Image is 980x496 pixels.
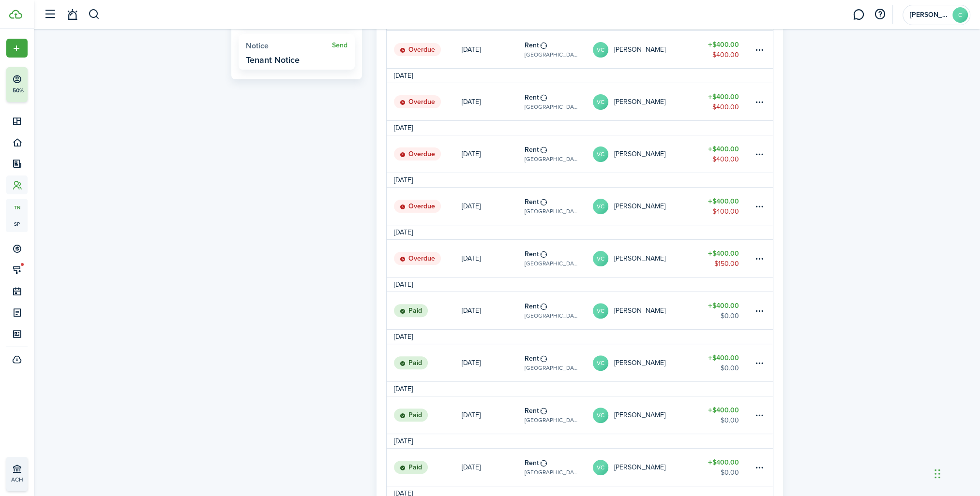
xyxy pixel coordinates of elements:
a: Overdue [387,188,462,225]
a: Send [332,42,347,49]
p: ACH [11,475,68,484]
a: $400.00$400.00 [695,31,753,68]
table-info-title: Rent [525,197,539,207]
p: [DATE] [462,306,481,316]
a: Paid [387,292,462,329]
a: [DATE] [462,344,525,381]
a: $400.00$400.00 [695,83,753,120]
div: Drag [935,459,940,488]
table-amount-description: $0.00 [720,415,739,425]
status: Overdue [394,147,441,161]
status: Paid [394,461,428,474]
avatar-text: VC [593,94,608,110]
table-info-title: Rent [525,145,539,155]
a: $400.00$150.00 [695,240,753,277]
table-info-title: Rent [525,406,539,416]
button: Open menu [6,39,28,58]
table-profile-info-text: [PERSON_NAME] [614,307,665,315]
table-subtitle: [GEOGRAPHIC_DATA] 2024- SAN FRANCISCO GROUP LLC [525,259,578,268]
a: [DATE] [462,292,525,329]
status: Overdue [394,252,441,265]
td: [DATE] [387,227,420,237]
table-profile-info-text: [PERSON_NAME] [614,359,665,367]
p: [DATE] [462,97,481,107]
p: [DATE] [462,201,481,211]
a: $400.00$0.00 [695,292,753,329]
td: [DATE] [387,71,420,81]
table-amount-title: $400.00 [708,40,739,50]
table-info-title: Rent [525,40,539,50]
table-amount-description: $0.00 [720,467,739,478]
a: Paid [387,344,462,381]
a: ACH [6,457,28,491]
a: [DATE] [462,240,525,277]
avatar-text: VC [593,460,608,475]
a: VC[PERSON_NAME] [593,83,695,120]
table-subtitle: [GEOGRAPHIC_DATA] 2024- SAN FRANCISCO GROUP LLC [525,311,578,320]
a: Overdue [387,83,462,120]
avatar-text: VC [593,42,608,58]
table-subtitle: [GEOGRAPHIC_DATA] 2024- SAN FRANCISCO GROUP LLC [525,207,578,216]
table-info-title: Rent [525,353,539,364]
widget-stats-description: Tenant Notice [246,55,300,65]
avatar-text: VC [593,199,608,214]
table-amount-description: $400.00 [712,206,739,217]
img: TenantCloud [9,10,22,19]
a: VC[PERSON_NAME] [593,240,695,277]
table-amount-title: $400.00 [708,405,739,415]
avatar-text: VC [593,408,608,423]
table-info-title: Rent [525,92,539,102]
td: [DATE] [387,332,420,342]
a: [DATE] [462,135,525,173]
a: $400.00$0.00 [695,449,753,486]
table-info-title: Rent [525,301,539,311]
a: Rent[GEOGRAPHIC_DATA] 2024- SAN FRANCISCO GROUP LLC [525,396,593,434]
a: [DATE] [462,83,525,120]
p: [DATE] [462,44,481,55]
table-amount-description: $0.00 [720,311,739,321]
a: Notifications [63,2,81,27]
table-amount-title: $400.00 [708,196,739,206]
a: Overdue [387,240,462,277]
table-subtitle: [GEOGRAPHIC_DATA] 2024- SAN FRANCISCO GROUP LLC [525,50,578,59]
a: tn [6,199,28,216]
table-subtitle: [GEOGRAPHIC_DATA] 2024- SAN FRANCISCO GROUP LLC [525,416,578,424]
table-subtitle: [GEOGRAPHIC_DATA] 2024- SAN FRANCISCO GROUP LLC [525,155,578,163]
p: [DATE] [462,462,481,472]
a: Overdue [387,135,462,173]
a: Rent[GEOGRAPHIC_DATA] 2024- SAN FRANCISCO GROUP LLC [525,188,593,225]
p: [DATE] [462,410,481,420]
a: VC[PERSON_NAME] [593,188,695,225]
table-profile-info-text: [PERSON_NAME] [614,411,665,419]
table-subtitle: [GEOGRAPHIC_DATA] 2024- SAN FRANCISCO GROUP LLC [525,102,578,111]
table-amount-description: $0.00 [720,363,739,373]
a: Paid [387,449,462,486]
iframe: Chat Widget [932,450,980,496]
a: sp [6,216,28,232]
a: VC[PERSON_NAME] [593,135,695,173]
table-profile-info-text: [PERSON_NAME] [614,203,665,210]
a: Paid [387,396,462,434]
span: Carmen [910,12,949,18]
a: [DATE] [462,31,525,68]
a: [DATE] [462,449,525,486]
table-amount-description: $400.00 [712,102,739,112]
a: VC[PERSON_NAME] [593,31,695,68]
table-amount-title: $400.00 [708,353,739,363]
button: Open sidebar [41,5,59,24]
a: [DATE] [462,396,525,434]
table-profile-info-text: [PERSON_NAME] [614,255,665,263]
table-amount-title: $400.00 [708,248,739,259]
status: Overdue [394,200,441,213]
p: [DATE] [462,149,481,159]
table-amount-description: $150.00 [714,259,739,269]
button: Open resource center [872,6,888,23]
table-amount-title: $400.00 [708,457,739,467]
td: [DATE] [387,384,420,394]
avatar-text: VC [593,251,608,266]
p: [DATE] [462,358,481,368]
a: Rent[GEOGRAPHIC_DATA] 2024- SAN FRANCISCO GROUP LLC [525,135,593,173]
table-amount-title: $400.00 [708,144,739,154]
